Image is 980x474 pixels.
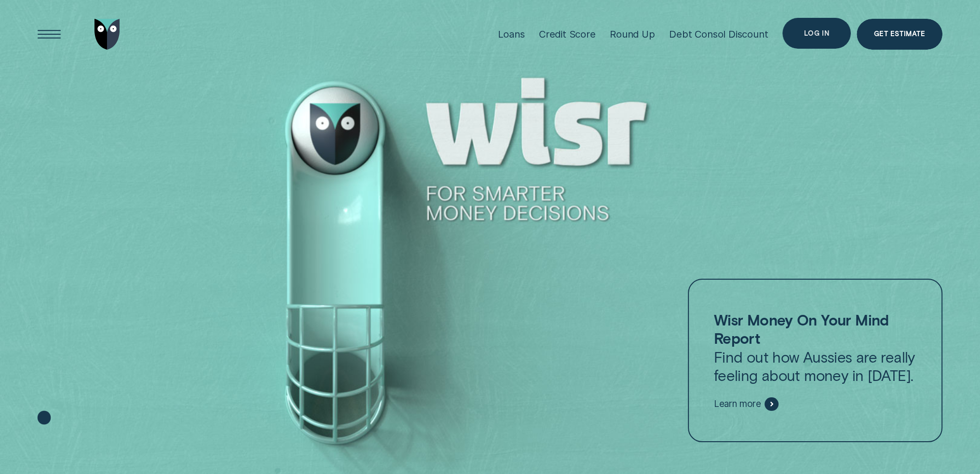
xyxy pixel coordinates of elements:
button: Open Menu [34,19,65,50]
a: Wisr Money On Your Mind ReportFind out how Aussies are really feeling about money in [DATE].Learn... [688,279,942,442]
button: Log in [782,18,851,49]
a: Get Estimate [857,19,942,50]
div: Credit Score [539,28,596,40]
div: Debt Consol Discount [669,28,768,40]
span: Learn more [714,398,761,410]
div: Loans [498,28,524,40]
div: Log in [804,30,829,36]
img: Wisr [94,19,120,50]
div: Round Up [610,28,655,40]
p: Find out how Aussies are really feeling about money in [DATE]. [714,311,917,385]
strong: Wisr Money On Your Mind Report [714,311,889,347]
